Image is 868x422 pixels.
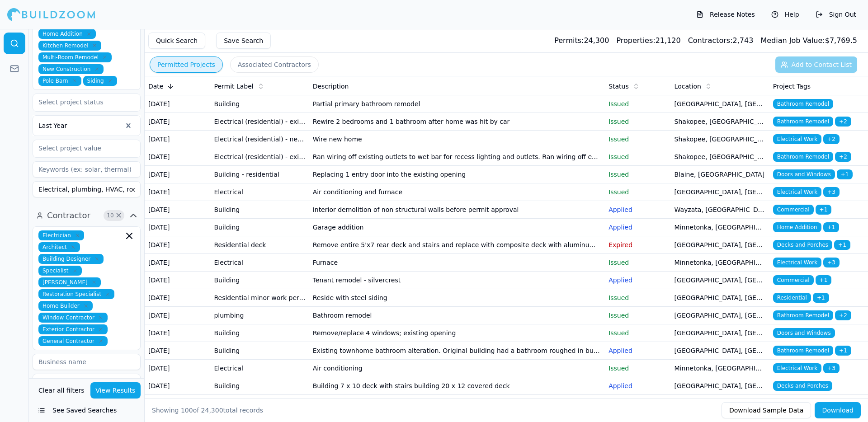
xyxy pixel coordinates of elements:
span: + 1 [835,346,851,356]
span: Contractors: [688,36,733,45]
button: Contractor10Clear Contractor filters [33,208,141,223]
td: [GEOGRAPHIC_DATA], [GEOGRAPHIC_DATA] [671,289,769,307]
p: Issued [609,293,667,302]
td: Bathroom remodel [309,307,605,324]
span: Building Designer [38,254,104,264]
p: Applied [609,223,667,232]
p: Expired [609,240,667,249]
span: Residential [773,293,811,303]
td: [DATE] [145,113,210,131]
p: Applied [609,205,667,214]
p: Issued [609,99,667,108]
span: General Contractor [38,336,108,346]
span: Electrician [38,230,84,240]
p: Issued [609,135,667,144]
td: [GEOGRAPHIC_DATA], [GEOGRAPHIC_DATA] [671,183,769,201]
span: Status [609,82,629,91]
span: Description [313,82,349,91]
span: 24,300 [201,407,223,414]
button: Permitted Projects [150,56,223,73]
td: plumbing [210,307,309,324]
span: + 1 [813,293,829,303]
td: [GEOGRAPHIC_DATA], [GEOGRAPHIC_DATA] [671,307,769,324]
td: Electrical (residential) - existing alterations - 2 trips [210,113,309,131]
span: + 3 [823,187,840,197]
td: Minnetonka, [GEOGRAPHIC_DATA] [671,254,769,272]
td: [DATE] [145,131,210,148]
span: Electrical Work [773,363,821,373]
span: Multi-Room Remodel [38,52,112,62]
td: [GEOGRAPHIC_DATA], [GEOGRAPHIC_DATA] [671,95,769,113]
td: Shakopee, [GEOGRAPHIC_DATA] [671,148,769,166]
button: Release Notes [692,7,759,22]
span: Decks and Porches [773,381,832,391]
span: Bathroom Remodel [773,346,833,356]
td: Electrical (residential) - existing alterations - 2 trips [210,148,309,166]
td: Residential minor work permit [210,289,309,307]
td: Electrical [210,254,309,272]
p: Issued [609,188,667,197]
td: Building [210,219,309,236]
span: Commercial [773,275,814,285]
span: Exterior Contractor [38,324,108,334]
input: Keywords (ex: solar, thermal) [33,161,141,178]
td: Remove/replace 4 windows; existing opening [309,324,605,342]
td: Building [210,324,309,342]
td: [DATE] [145,201,210,219]
td: Building [210,377,309,395]
p: Applied [609,381,667,390]
input: Select business state [33,374,129,390]
p: Issued [609,328,667,338]
span: Bathroom Remodel [773,310,833,320]
td: Ran wiring off existing outlets to wet bar for recess lighting and outlets. Ran wiring off existi... [309,148,605,166]
span: Doors and Windows [773,169,835,179]
span: + 3 [823,363,840,373]
input: Select project status [33,94,129,110]
button: Download [815,402,861,418]
button: Clear all filters [36,382,87,399]
p: Applied [609,276,667,285]
td: [DATE] [145,219,210,236]
span: [PERSON_NAME] [38,277,101,287]
div: $ 7,769.5 [760,35,857,46]
input: Business name [33,354,141,370]
span: + 3 [823,258,840,267]
span: Doors and Windows [773,328,835,338]
td: Building - residential [210,395,309,413]
td: Reside with steel siding [309,289,605,307]
span: Commercial [773,205,814,215]
p: Issued [609,364,667,373]
td: [DATE] [145,236,210,254]
td: Shower [309,395,605,413]
span: + 2 [835,310,851,320]
td: Building [210,95,309,113]
button: Associated Contractors [230,56,319,73]
td: [DATE] [145,183,210,201]
td: Building [210,201,309,219]
p: Issued [609,117,667,126]
td: Building [210,272,309,289]
span: Window Contractor [38,313,108,323]
span: Siding [83,76,117,86]
span: Electrical Work [773,134,821,144]
td: Existing townhome bathroom alteration. Original building had a bathroom roughed in but was never ... [309,342,605,360]
td: [DATE] [145,289,210,307]
td: Electrical [210,360,309,377]
input: Select project value [33,140,129,156]
span: Permit Label [214,82,253,91]
span: Properties: [616,36,655,45]
td: [GEOGRAPHIC_DATA], [GEOGRAPHIC_DATA] [671,342,769,360]
p: Applied [609,346,667,355]
td: Shakopee, [GEOGRAPHIC_DATA] [671,131,769,148]
td: [DATE] [145,377,210,395]
span: Electrical Work [773,187,821,197]
span: + 2 [835,117,851,127]
td: Air conditioning [309,360,605,377]
td: [GEOGRAPHIC_DATA], [GEOGRAPHIC_DATA] [671,324,769,342]
td: Rewire 2 bedrooms and 1 bathroom after home was hit by car [309,113,605,131]
span: 10 [106,211,115,220]
span: Pole Barn [38,76,81,86]
button: Help [767,7,804,22]
span: Kitchen Remodel [38,41,101,51]
td: Minnetonka, [GEOGRAPHIC_DATA] [671,360,769,377]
